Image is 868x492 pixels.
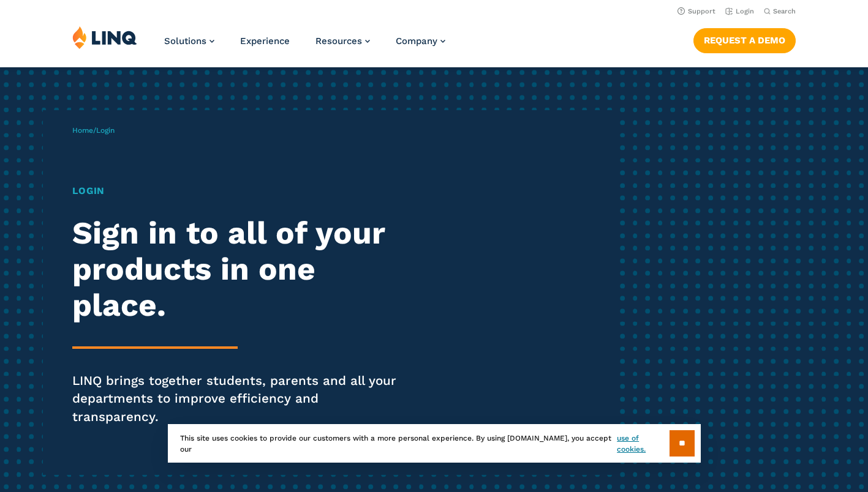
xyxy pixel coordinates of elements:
[693,28,796,53] a: Request a Demo
[72,184,407,198] h1: Login
[96,126,115,135] span: Login
[164,35,206,47] span: Solutions
[240,35,290,47] a: Experience
[396,35,445,47] a: Company
[72,215,407,322] h2: Sign in to all of your products in one place.
[677,7,715,15] a: Support
[315,35,370,47] a: Resources
[72,126,115,135] span: /
[773,7,796,15] span: Search
[164,35,214,47] a: Solutions
[764,7,796,16] button: Open Search Bar
[617,433,669,455] a: use of cookies.
[396,35,437,47] span: Company
[164,26,445,66] nav: Primary Navigation
[72,372,407,427] p: LINQ brings together students, parents and all your departments to improve efficiency and transpa...
[315,35,362,47] span: Resources
[725,7,754,15] a: Login
[72,26,137,49] img: LINQ | K‑12 Software
[693,26,796,53] nav: Button Navigation
[72,126,93,135] a: Home
[168,424,701,463] div: This site uses cookies to provide our customers with a more personal experience. By using [DOMAIN...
